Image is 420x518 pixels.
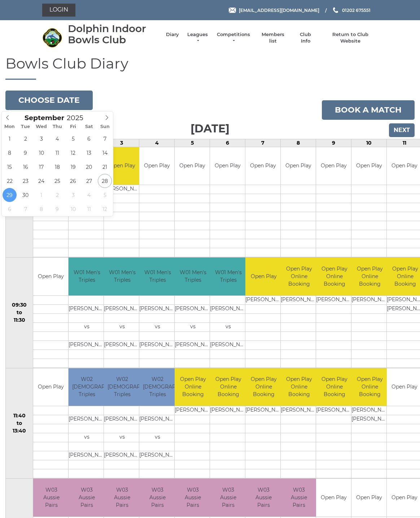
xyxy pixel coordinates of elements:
[351,406,388,415] td: [PERSON_NAME]
[34,124,49,129] span: Wed
[3,188,17,202] span: September 29, 2025
[281,258,317,295] td: Open Play Online Booking
[351,139,387,147] td: 10
[316,406,353,415] td: [PERSON_NAME]
[104,368,140,406] td: W02 [DEMOGRAPHIC_DATA] Triples
[97,124,113,129] span: Sun
[42,4,75,17] a: Login
[69,415,105,424] td: [PERSON_NAME]
[210,322,246,332] td: vs
[245,368,282,406] td: Open Play Online Booking
[175,147,210,185] td: Open Play
[139,304,176,313] td: [PERSON_NAME]
[245,479,282,517] td: W03 Aussie Pairs
[50,132,64,146] span: September 4, 2025
[351,295,388,304] td: [PERSON_NAME]
[245,406,282,415] td: [PERSON_NAME]
[210,139,245,147] td: 6
[295,31,316,44] a: Club Info
[2,124,18,129] span: Mon
[98,188,112,202] span: October 5, 2025
[33,258,68,295] td: Open Play
[245,295,282,304] td: [PERSON_NAME]
[175,304,211,313] td: [PERSON_NAME]
[66,188,80,202] span: October 3, 2025
[98,202,112,216] span: October 12, 2025
[69,479,105,517] td: W03 Aussie Pairs
[210,341,246,350] td: [PERSON_NAME]
[49,124,65,129] span: Thu
[3,174,17,188] span: September 22, 2025
[104,479,140,517] td: W03 Aussie Pairs
[245,258,282,295] td: Open Play
[139,433,176,442] td: vs
[69,304,105,313] td: [PERSON_NAME]
[351,415,388,424] td: [PERSON_NAME]
[5,91,93,110] button: Choose date
[166,31,179,38] a: Diary
[68,23,159,45] div: Dolphin Indoor Bowls Club
[5,56,415,80] h1: Bowls Club Diary
[34,174,48,188] span: September 24, 2025
[229,8,236,13] img: Email
[42,28,62,48] img: Dolphin Indoor Bowls Club
[69,451,105,460] td: [PERSON_NAME]
[18,160,32,174] span: September 16, 2025
[281,147,316,185] td: Open Play
[316,479,351,517] td: Open Play
[210,258,246,295] td: W01 Men's Triples
[322,100,415,120] a: Book a match
[104,433,140,442] td: vs
[175,479,211,517] td: W03 Aussie Pairs
[389,123,415,137] input: Next
[104,139,139,147] td: 3
[139,322,176,332] td: vs
[139,479,176,517] td: W03 Aussie Pairs
[82,132,96,146] span: September 6, 2025
[210,304,246,313] td: [PERSON_NAME]
[316,368,353,406] td: Open Play Online Booking
[82,188,96,202] span: October 4, 2025
[104,304,140,313] td: [PERSON_NAME]
[175,139,210,147] td: 5
[69,258,105,295] td: W01 Men's Triples
[175,368,211,406] td: Open Play Online Booking
[18,174,32,188] span: September 23, 2025
[316,295,353,304] td: [PERSON_NAME]
[351,258,388,295] td: Open Play Online Booking
[281,295,317,304] td: [PERSON_NAME]
[25,115,64,122] span: Scroll to increment
[33,368,68,406] td: Open Play
[50,188,64,202] span: October 2, 2025
[104,322,140,332] td: vs
[139,341,176,350] td: [PERSON_NAME]
[66,174,80,188] span: September 26, 2025
[316,147,351,185] td: Open Play
[139,139,175,147] td: 4
[351,368,388,406] td: Open Play Online Booking
[50,146,64,160] span: September 11, 2025
[175,322,211,332] td: vs
[82,146,96,160] span: September 13, 2025
[34,160,48,174] span: September 17, 2025
[104,451,140,460] td: [PERSON_NAME]
[34,146,48,160] span: September 10, 2025
[3,146,17,160] span: September 8, 2025
[98,132,112,146] span: September 7, 2025
[69,322,105,332] td: vs
[281,406,317,415] td: [PERSON_NAME]
[81,124,97,129] span: Sat
[34,202,48,216] span: October 8, 2025
[104,258,140,295] td: W01 Men's Triples
[239,7,319,13] span: [EMAIL_ADDRESS][DOMAIN_NAME]
[50,202,64,216] span: October 9, 2025
[175,406,211,415] td: [PERSON_NAME]
[18,188,32,202] span: September 30, 2025
[98,174,112,188] span: September 28, 2025
[66,160,80,174] span: September 19, 2025
[139,147,174,185] td: Open Play
[323,31,378,44] a: Return to Club Website
[98,146,112,160] span: September 14, 2025
[66,202,80,216] span: October 10, 2025
[66,146,80,160] span: September 12, 2025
